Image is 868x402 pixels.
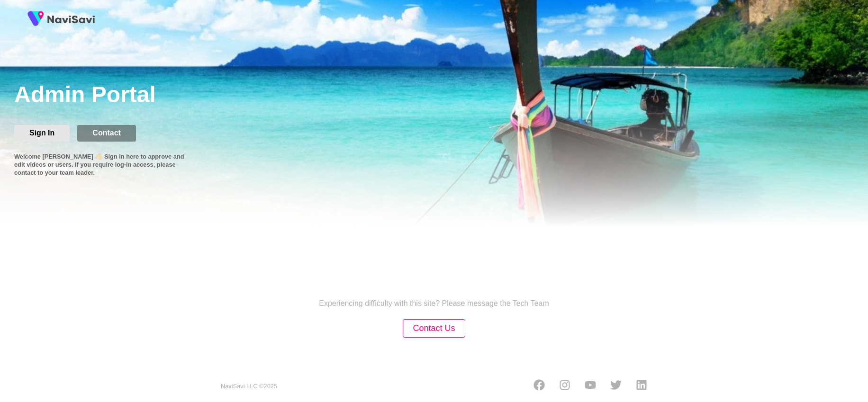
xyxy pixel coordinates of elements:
[585,379,596,393] a: Youtube
[221,383,277,390] small: NaviSavi LLC © 2025
[610,379,622,393] a: Twitter
[319,299,549,308] p: Experiencing difficulty with this site? Please message the Tech Team
[403,324,465,332] a: Contact Us
[14,129,77,137] a: Sign In
[77,129,144,137] a: Contact
[636,379,647,393] a: LinkedIn
[24,7,47,31] img: fireSpot
[14,125,70,141] button: Sign In
[77,125,136,141] button: Contact
[403,319,465,338] button: Contact Us
[559,379,570,393] a: Instagram
[14,145,185,183] h1: Welcome [PERSON_NAME] 👋🏻 Sign in here to approve and edit videos or users. If you require log-in ...
[47,14,95,24] img: fireSpot
[533,379,545,393] a: Facebook
[14,81,868,110] h1: Admin Portal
